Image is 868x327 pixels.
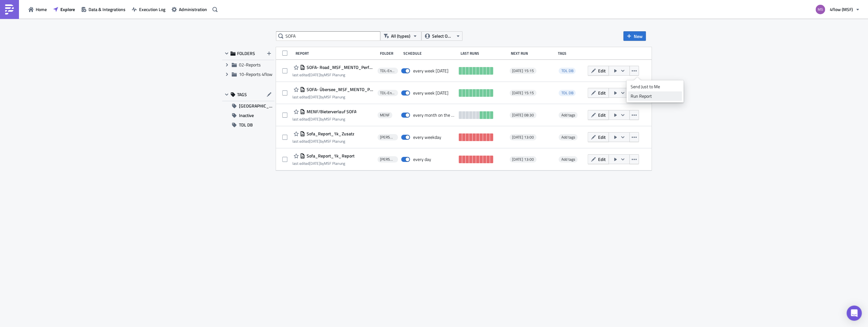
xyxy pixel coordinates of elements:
[559,134,578,140] span: Add tags
[559,68,576,74] span: TDL DB
[559,90,576,96] span: TDL DB
[309,160,320,166] time: 2025-06-12T11:37:31Z
[512,157,534,162] span: [DATE] 13:00
[305,109,356,114] span: MENF/Bieterverlauf SOFA
[413,90,449,96] div: every week on Wednesday
[512,135,534,140] span: [DATE] 13:00
[598,89,606,96] span: Edit
[561,68,573,74] span: TDL DB
[413,134,441,140] div: every weekday
[239,111,254,120] span: Inactive
[561,112,575,118] span: Add tags
[305,65,374,70] span: SOFA- Road_MSF_MENTO_Performance Dashboard
[559,156,578,163] span: Add tags
[239,71,272,77] span: 10-Reports 4flow
[305,153,354,159] span: Sofa_Report_1k_Report
[588,154,609,164] button: Edit
[305,87,374,92] span: SOFA- Übersee_MSF_MENTO_Performance Dashboard
[50,4,78,14] button: Explore
[559,112,578,118] span: Add tags
[630,93,680,99] div: Run Report
[222,120,274,130] button: TDL DB
[380,31,421,41] button: All (types)
[830,6,853,13] span: 4flow (MSF)
[237,51,255,56] span: FOLDERS
[512,113,534,118] span: [DATE] 08:30
[512,68,534,73] span: [DATE] 15:15
[292,139,354,144] div: last edited by MSF Planung
[413,112,455,118] div: every month on the 1st
[222,111,274,120] button: Inactive
[239,61,261,68] span: 02-Reports
[292,161,354,166] div: last edited by MSF Planung
[588,110,609,120] button: Edit
[598,67,606,74] span: Edit
[129,4,168,14] button: Execution Log
[168,4,210,14] button: Administration
[432,33,453,40] span: Select Owner
[25,4,50,14] button: Home
[634,33,643,40] span: New
[623,31,646,41] button: New
[421,31,462,41] button: Select Owner
[588,88,609,98] button: Edit
[78,4,129,14] button: Data & Integrations
[413,157,431,162] div: every day
[309,72,320,78] time: 2025-08-25T11:26:38Z
[630,83,680,90] div: Send Just to Me
[296,51,376,56] div: Report
[588,132,609,142] button: Edit
[561,90,573,96] span: TDL DB
[403,51,457,56] div: Schedule
[292,72,374,77] div: last edited by MSF Planung
[139,6,165,13] span: Execution Log
[815,4,826,15] img: Avatar
[222,101,274,111] button: [GEOGRAPHIC_DATA]
[391,33,410,40] span: All (types)
[380,113,390,118] span: MENF
[305,131,354,137] span: Sofa_Report_1k_Zusatz
[60,6,75,13] span: Explore
[380,135,395,140] span: [PERSON_NAME]
[511,51,555,56] div: Next Run
[309,94,320,100] time: 2025-08-25T11:27:01Z
[847,305,862,321] div: Open Intercom Messenger
[561,134,575,140] span: Add tags
[380,157,395,162] span: [PERSON_NAME]
[380,51,400,56] div: Folder
[558,51,585,56] div: Tags
[588,66,609,76] button: Edit
[276,31,380,41] input: Search Reports
[309,138,320,144] time: 2025-06-30T16:03:32Z
[89,6,125,13] span: Data & Integrations
[380,90,395,96] span: TDL-Entwicklung
[36,6,47,13] span: Home
[380,68,395,73] span: TDL-Entwicklung
[561,156,575,162] span: Add tags
[598,156,606,163] span: Edit
[460,51,508,56] div: Last Runs
[239,101,274,111] span: [GEOGRAPHIC_DATA]
[598,134,606,140] span: Edit
[512,90,534,96] span: [DATE] 15:15
[292,95,374,99] div: last edited by MSF Planung
[598,112,606,118] span: Edit
[413,68,449,74] div: every week on Wednesday
[237,92,247,97] span: TAGS
[812,3,863,16] button: 4flow (MSF)
[292,117,356,121] div: last edited by MSF Planung
[179,6,207,13] span: Administration
[239,120,253,130] span: TDL DB
[4,4,15,15] img: PushMetrics
[309,116,320,122] time: 2025-05-15T12:49:00Z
